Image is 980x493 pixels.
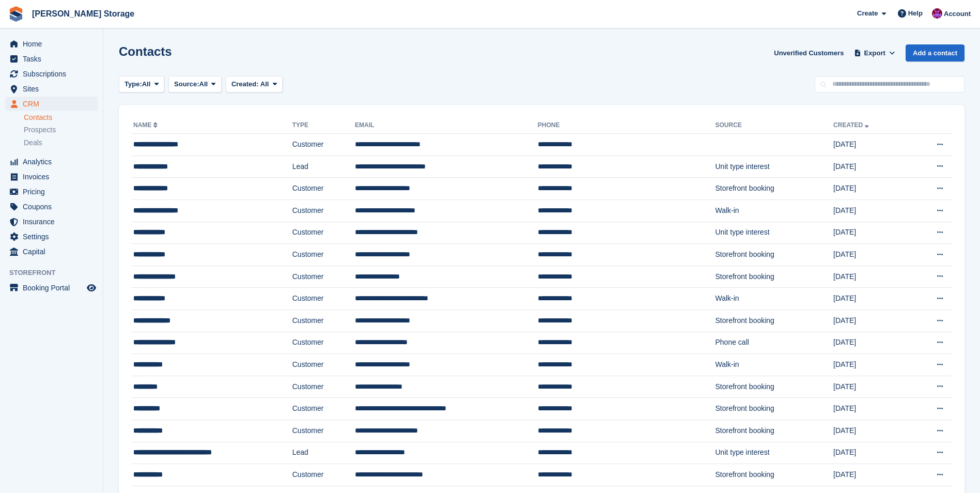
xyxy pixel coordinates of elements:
td: [DATE] [833,199,909,222]
td: Customer [292,310,355,332]
a: menu [5,155,98,169]
td: Storefront booking [715,310,833,332]
td: Walk-in [715,354,833,376]
a: Created [833,121,871,129]
td: [DATE] [833,134,909,156]
span: Source: [174,79,199,89]
td: [DATE] [833,442,909,464]
td: Customer [292,134,355,156]
span: Booking Portal [23,281,85,295]
span: Coupons [23,199,85,214]
td: Storefront booking [715,398,833,420]
td: Lead [292,156,355,178]
span: All [142,79,151,89]
td: Customer [292,354,355,376]
a: menu [5,52,98,66]
span: Create [857,8,878,19]
td: Lead [292,442,355,464]
td: Customer [292,420,355,442]
a: Deals [24,137,98,148]
td: Customer [292,199,355,222]
td: [DATE] [833,222,909,244]
td: [DATE] [833,420,909,442]
img: stora-icon-8386f47178a22dfd0bd8f6a31ec36ba5ce8667c1dd55bd0f319d3a0aa187defe.svg [8,6,24,22]
span: Deals [24,138,42,148]
th: Phone [538,117,715,134]
td: [DATE] [833,310,909,332]
td: [DATE] [833,156,909,178]
a: menu [5,199,98,214]
td: [DATE] [833,332,909,354]
td: Storefront booking [715,178,833,200]
td: Unit type interest [715,442,833,464]
span: Prospects [24,125,56,135]
span: Analytics [23,155,85,169]
td: Storefront booking [715,420,833,442]
a: Preview store [85,282,98,294]
td: [DATE] [833,398,909,420]
td: Unit type interest [715,222,833,244]
span: All [199,79,208,89]
h1: Contacts [119,44,172,58]
td: [DATE] [833,288,909,310]
a: menu [5,184,98,199]
span: Capital [23,244,85,259]
td: Customer [292,266,355,288]
span: Subscriptions [23,67,85,81]
span: CRM [23,97,85,111]
td: Customer [292,222,355,244]
span: Pricing [23,184,85,199]
img: Audra Whitelaw [932,8,942,19]
a: Unverified Customers [770,44,848,61]
td: [DATE] [833,376,909,398]
span: Home [23,37,85,51]
a: Prospects [24,125,98,135]
td: Customer [292,288,355,310]
td: Customer [292,178,355,200]
td: Storefront booking [715,266,833,288]
td: Storefront booking [715,464,833,486]
a: Name [133,121,160,129]
th: Source [715,117,833,134]
span: Help [908,8,923,19]
button: Created: All [226,76,283,93]
td: Customer [292,332,355,354]
a: menu [5,37,98,51]
a: menu [5,170,98,184]
span: Export [864,48,885,58]
td: [DATE] [833,354,909,376]
td: Phone call [715,332,833,354]
td: Customer [292,244,355,266]
button: Source: All [168,76,222,93]
a: menu [5,281,98,295]
span: Created: [231,80,259,88]
th: Type [292,117,355,134]
td: Storefront booking [715,244,833,266]
button: Type: All [119,76,164,93]
td: Storefront booking [715,376,833,398]
a: Contacts [24,113,98,122]
th: Email [355,117,538,134]
span: Settings [23,229,85,244]
span: Tasks [23,52,85,66]
td: [DATE] [833,178,909,200]
button: Export [852,44,897,61]
span: Invoices [23,170,85,184]
td: Walk-in [715,199,833,222]
a: menu [5,97,98,111]
a: menu [5,244,98,259]
span: All [260,80,269,88]
span: Type: [125,79,142,89]
a: menu [5,82,98,96]
span: Account [944,9,971,19]
span: Insurance [23,214,85,229]
td: [DATE] [833,464,909,486]
a: menu [5,214,98,229]
td: [DATE] [833,266,909,288]
a: menu [5,229,98,244]
td: Walk-in [715,288,833,310]
td: Customer [292,464,355,486]
a: [PERSON_NAME] Storage [28,5,138,22]
a: menu [5,67,98,81]
td: [DATE] [833,244,909,266]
